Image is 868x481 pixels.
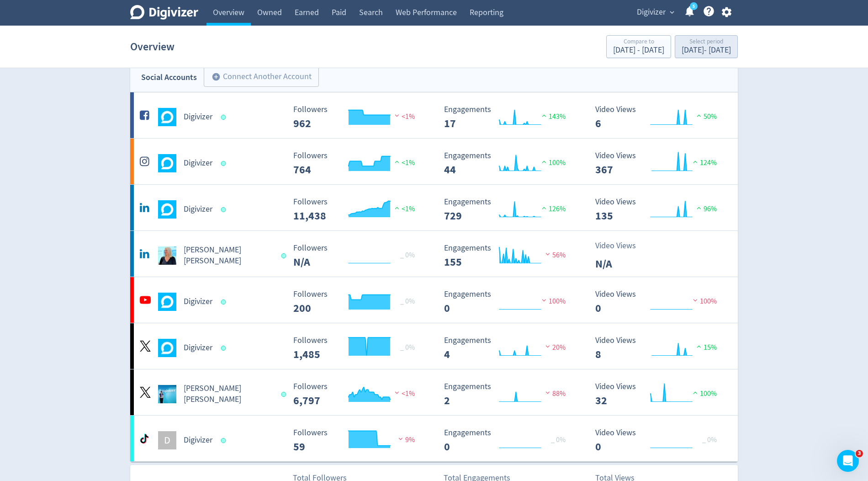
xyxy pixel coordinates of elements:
span: Data last synced: 22 Sep 2025, 8:01pm (AEST) [221,346,229,351]
span: Digivizer [637,5,666,20]
img: Digivizer undefined [158,293,176,311]
a: DDigivizer Followers 59 Followers 59 9% Engagements 0 Engagements 0 _ 0% Video Views 0 Video View... [130,416,738,461]
h5: Digivizer [184,342,212,353]
svg: Followers 1,485 [289,336,426,360]
span: Data last synced: 23 Sep 2025, 10:02am (AEST) [221,207,229,212]
svg: Engagements 155 [439,244,577,268]
span: 50% [694,112,717,121]
span: 9% [396,435,415,444]
a: Digivizer undefinedDigivizer Followers 200 Followers 200 _ 0% Engagements 0 Engagements 0 100% Vi... [130,277,738,323]
img: Digivizer undefined [158,154,176,172]
h5: Digivizer [184,435,212,446]
svg: Engagements 729 [439,198,577,222]
div: Compare to [613,38,664,46]
img: negative-performance.svg [396,435,405,442]
svg: Video Views 135 [591,198,728,222]
h5: [PERSON_NAME] [PERSON_NAME] [184,383,273,405]
span: expand_more [668,8,676,16]
span: 15% [694,343,717,352]
img: negative-performance.svg [540,297,549,304]
img: negative-performance.svg [392,112,402,119]
button: Connect Another Account [204,67,319,87]
span: 100% [691,297,717,306]
span: 96% [694,204,717,214]
img: Digivizer undefined [158,200,176,219]
h1: Overview [130,32,175,61]
span: Data last synced: 23 Sep 2025, 2:01am (AEST) [221,115,229,120]
img: positive-performance.svg [691,389,700,396]
span: 100% [540,158,566,167]
span: add_circle [212,72,221,81]
h5: Digivizer [184,204,212,215]
span: 100% [691,389,717,398]
span: Data last synced: 23 Sep 2025, 10:02am (AEST) [281,253,289,258]
button: Select period[DATE]- [DATE] [675,35,738,58]
span: _ 0% [702,435,717,444]
img: Digivizer undefined [158,339,176,357]
a: Digivizer undefinedDigivizer Followers 962 Followers 962 <1% Engagements 17 Engagements 17 143% V... [130,92,738,138]
img: negative-performance.svg [543,343,552,350]
svg: Video Views 367 [591,151,728,176]
svg: Engagements 44 [439,151,577,176]
img: Emma Lo Russo undefined [158,246,176,265]
span: _ 0% [400,251,415,260]
a: Digivizer undefinedDigivizer Followers 1,485 Followers 1,485 _ 0% Engagements 4 Engagements 4 20%... [130,323,738,369]
span: 124% [691,158,717,167]
span: <1% [392,389,415,398]
span: 143% [540,112,566,121]
svg: Video Views 0 [591,428,728,453]
img: positive-performance.svg [392,204,402,211]
img: Emma Lo Russo undefined [158,385,176,403]
a: Connect Another Account [197,68,319,87]
img: positive-performance.svg [694,343,704,350]
span: Data last synced: 23 Sep 2025, 2:01am (AEST) [221,438,229,443]
h5: Digivizer [184,112,212,123]
img: Digivizer undefined [158,108,176,126]
text: 5 [693,3,695,10]
svg: Followers 11,438 [289,198,426,222]
span: Data last synced: 23 Sep 2025, 12:02pm (AEST) [281,392,289,397]
img: positive-performance.svg [691,158,700,165]
span: 126% [540,204,566,214]
span: _ 0% [400,343,415,352]
svg: Followers 59 [289,428,426,453]
span: 56% [543,251,566,260]
svg: Engagements 4 [439,336,577,360]
img: positive-performance.svg [540,204,549,211]
span: _ 0% [551,435,566,444]
svg: Followers 200 [289,290,426,314]
p: Video Views [595,240,648,252]
h5: Digivizer [184,158,212,169]
svg: Video Views 0 [591,290,728,314]
a: 5 [690,2,698,10]
svg: Followers N/A [289,244,426,268]
svg: Followers 764 [289,151,426,176]
img: positive-performance.svg [540,112,549,119]
a: Emma Lo Russo undefined[PERSON_NAME] [PERSON_NAME] Followers 6,797 Followers 6,797 <1% Engagement... [130,369,738,415]
img: negative-performance.svg [392,389,402,396]
span: Data last synced: 23 Sep 2025, 2:01am (AEST) [221,161,229,166]
span: <1% [392,112,415,121]
img: positive-performance.svg [694,112,704,119]
img: negative-performance.svg [691,297,700,304]
h5: [PERSON_NAME] [PERSON_NAME] [184,245,273,267]
svg: Engagements 2 [439,382,577,406]
svg: Engagements 0 [439,290,577,314]
svg: Video Views 6 [591,105,728,129]
h5: Digivizer [184,296,212,307]
button: Digivizer [634,5,677,20]
span: <1% [392,204,415,214]
img: positive-performance.svg [392,158,402,165]
p: N/A [595,256,648,272]
span: 100% [540,297,566,306]
img: negative-performance.svg [543,389,552,396]
svg: Engagements 17 [439,105,577,129]
span: 3 [856,450,863,457]
svg: Followers 962 [289,105,426,129]
div: Social Accounts [141,71,197,84]
img: negative-performance.svg [543,251,552,257]
img: positive-performance.svg [694,204,704,211]
span: _ 0% [400,297,415,306]
span: 88% [543,389,566,398]
svg: Video Views 8 [591,336,728,360]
